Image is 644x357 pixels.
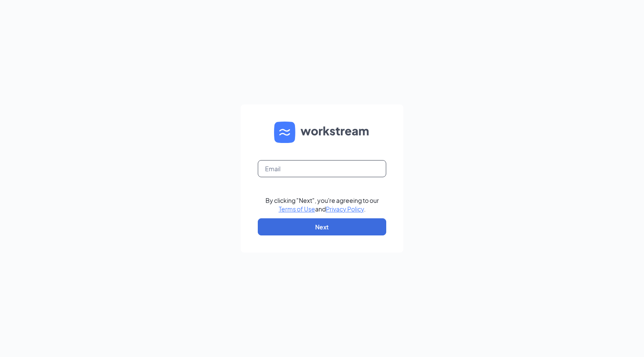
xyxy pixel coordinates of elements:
[258,160,386,177] input: Email
[274,122,370,143] img: WS logo and Workstream text
[265,196,379,213] div: By clicking "Next", you're agreeing to our and .
[279,205,315,213] a: Terms of Use
[258,218,386,235] button: Next
[326,205,364,213] a: Privacy Policy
